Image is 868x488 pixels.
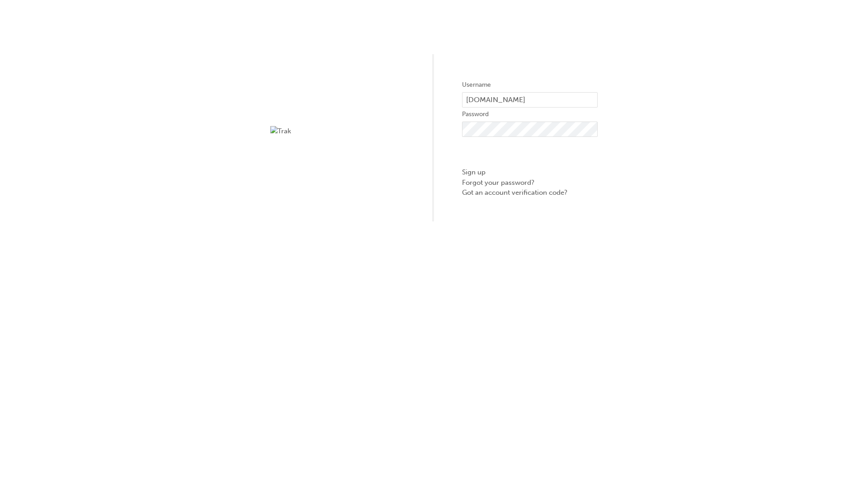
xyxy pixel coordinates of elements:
[462,178,598,188] a: Forgot your password?
[462,167,598,178] a: Sign up
[462,188,598,198] a: Got an account verification code?
[462,109,598,120] label: Password
[270,126,406,136] img: Trak
[462,80,598,90] label: Username
[462,92,598,108] input: Username
[462,144,598,161] button: Sign In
